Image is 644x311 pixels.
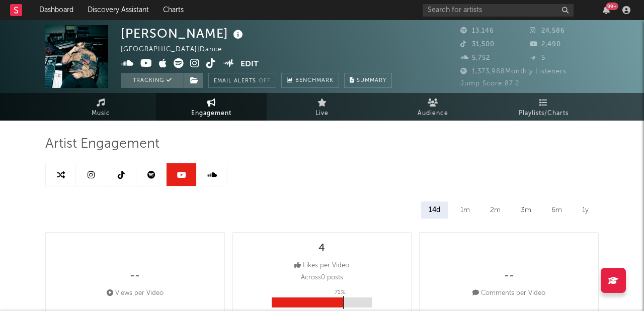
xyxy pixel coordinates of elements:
span: Jump Score: 87.2 [460,80,519,87]
p: 71 % [335,286,345,298]
p: Across 0 posts [301,272,343,284]
a: Live [267,93,377,121]
div: 1y [575,201,596,219]
div: 99 + [606,3,618,10]
span: Audience [418,108,448,120]
span: 13,146 [460,28,494,34]
span: Playlists/Charts [519,108,569,120]
span: Music [92,108,110,120]
span: Benchmark [295,75,334,87]
div: Comments per Video [472,287,545,299]
button: Tracking [121,73,184,88]
input: Search for artists [423,4,574,17]
span: 1,373,988 Monthly Listeners [460,68,567,75]
div: 2m [482,201,508,219]
div: 1m [453,201,477,219]
div: 3m [513,201,539,219]
span: 2,490 [530,41,561,48]
em: Off [259,78,271,84]
div: Views per Video [107,287,164,299]
span: 5 [530,55,545,61]
button: Summary [344,73,392,88]
span: Live [315,108,329,120]
div: [GEOGRAPHIC_DATA] | Dance [121,44,233,56]
a: Engagement [156,93,267,121]
a: Playlists/Charts [488,93,599,121]
span: Artist Engagement [45,138,159,150]
div: Likes per Video [294,260,349,272]
div: -- [130,270,140,282]
span: 31,500 [460,41,495,48]
span: Engagement [191,108,231,120]
div: [PERSON_NAME] [121,25,246,42]
button: 99+ [603,6,610,14]
span: Summary [357,78,386,83]
div: -- [504,270,514,282]
div: 4 [318,243,325,255]
div: 14d [421,201,448,219]
div: 6m [544,201,570,219]
button: Email AlertsOff [208,73,276,88]
span: 24,586 [530,28,565,34]
a: Benchmark [281,73,339,88]
a: Audience [377,93,488,121]
span: 5,752 [460,55,490,61]
a: Music [45,93,156,121]
button: Edit [240,58,259,71]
